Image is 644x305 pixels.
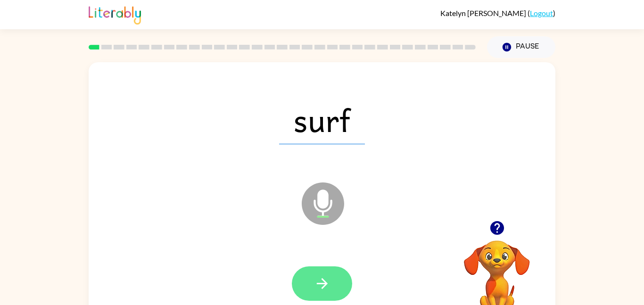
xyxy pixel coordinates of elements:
[279,95,365,144] span: surf
[440,8,555,17] div: ( )
[440,8,528,17] span: Katelyn [PERSON_NAME]
[530,8,553,17] a: Logout
[487,36,555,58] button: Pause
[89,4,141,25] img: Literably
